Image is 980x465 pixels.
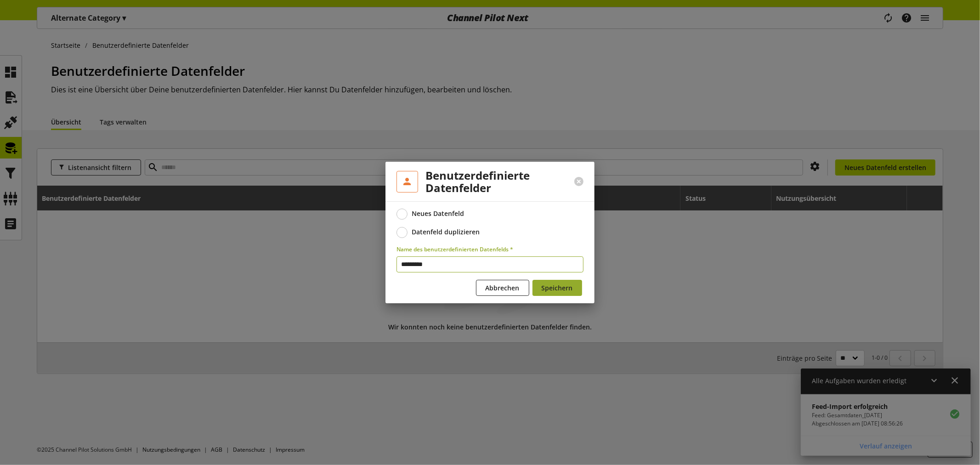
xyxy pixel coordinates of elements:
div: Neues Datenfeld [412,210,465,218]
div: Datenfeld duplizieren [412,228,480,236]
span: Name des benutzerdefinierten Datenfelds * [397,245,513,253]
button: Speichern [532,280,582,296]
h2: Benutzerdefinierte Datenfelder [425,169,552,194]
span: Abbrechen [486,283,520,293]
span: Speichern [542,283,573,293]
button: Abbrechen [476,280,529,296]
